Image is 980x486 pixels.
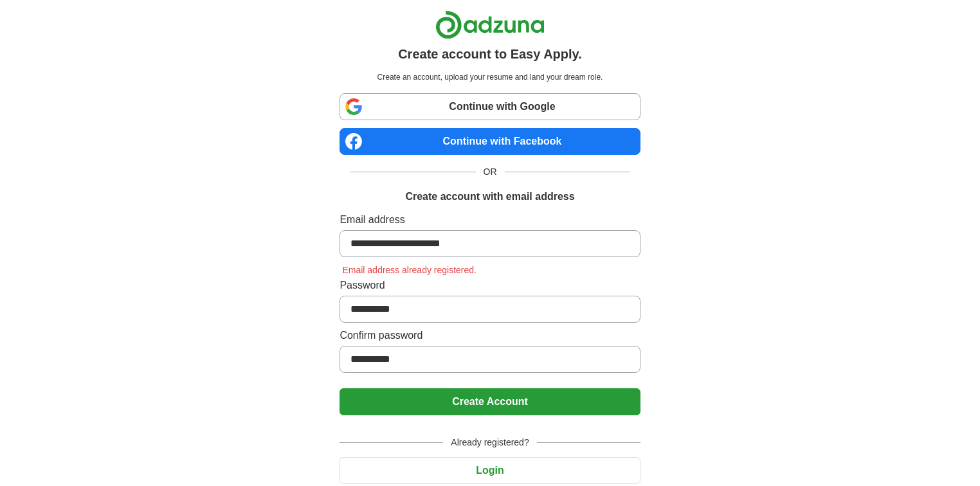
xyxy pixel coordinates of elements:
h1: Create account to Easy Apply. [398,44,582,64]
h1: Create account with email address [405,189,574,204]
span: Already registered? [443,436,536,449]
a: Login [340,465,640,476]
button: Login [340,457,640,484]
label: Email address [340,212,640,228]
label: Password [340,278,640,293]
a: Continue with Facebook [340,128,640,155]
p: Create an account, upload your resume and land your dream role. [342,71,637,83]
button: Create Account [340,388,640,415]
span: OR [476,165,505,179]
span: Email address already registered. [340,265,479,275]
label: Confirm password [340,328,640,343]
a: Continue with Google [340,93,640,120]
img: Adzuna logo [435,10,545,39]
